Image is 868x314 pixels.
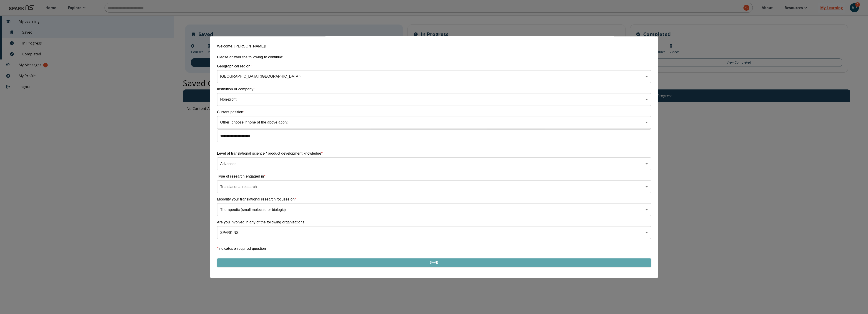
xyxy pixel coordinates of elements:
div: Advanced [217,158,651,170]
p: Current position [217,109,651,115]
p: indicates a required question [217,243,651,255]
p: Are you involved in any of the following organizations [217,220,651,225]
p: Welcome, [PERSON_NAME]! [217,44,651,49]
p: Please answer the following to continue: [217,54,651,60]
p: Modality your translational research focuses on [217,197,651,202]
div: [GEOGRAPHIC_DATA] ([GEOGRAPHIC_DATA]) [217,70,651,83]
p: Type of research engaged in [217,174,651,179]
p: Level of translational science / product development knowledge [217,151,651,156]
p: Geographical region [217,64,651,69]
p: Institution or company [217,87,651,92]
div: Non-profit [217,93,651,106]
div: Translational research [217,180,651,193]
div: Other (choose if none of the above apply) [217,116,651,129]
button: Save [217,259,651,267]
div: Therapeutic (small molecule or biologic) [217,203,651,216]
div: SPARK NS [217,226,651,239]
